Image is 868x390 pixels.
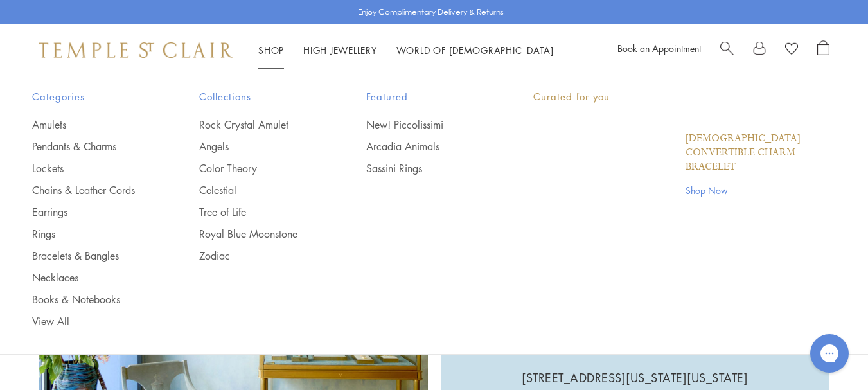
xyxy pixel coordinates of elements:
[396,44,554,57] a: World of [DEMOGRAPHIC_DATA]World of [DEMOGRAPHIC_DATA]
[199,89,315,105] span: Collections
[686,183,836,197] a: Shop Now
[533,89,836,105] p: Curated for you
[32,314,148,328] a: View All
[199,118,315,132] a: Rock Crystal Amulet
[32,161,148,175] a: Lockets
[358,6,504,19] p: Enjoy Complimentary Delivery & Returns
[817,40,829,60] a: Open Shopping Bag
[199,161,315,175] a: Color Theory
[32,205,148,219] a: Earrings
[617,42,701,55] a: Book an Appointment
[804,330,855,377] iframe: Gorgias live chat messenger
[32,292,148,306] a: Books & Notebooks
[258,44,284,57] a: ShopShop
[32,227,148,241] a: Rings
[32,183,148,197] a: Chains & Leather Cords
[366,139,482,154] a: Arcadia Animals
[686,132,836,174] a: [DEMOGRAPHIC_DATA] Convertible Charm Bracelet
[39,42,233,58] img: Temple St. Clair
[785,40,798,60] a: View Wishlist
[199,205,315,219] a: Tree of Life
[366,89,482,105] span: Featured
[366,118,482,132] a: New! Piccolissimi
[199,183,315,197] a: Celestial
[32,118,148,132] a: Amulets
[32,139,148,154] a: Pendants & Charms
[522,352,748,387] p: [STREET_ADDRESS][US_STATE][US_STATE]
[199,227,315,241] a: Royal Blue Moonstone
[366,161,482,175] a: Sassini Rings
[199,249,315,263] a: Zodiac
[720,40,734,60] a: Search
[32,249,148,263] a: Bracelets & Bangles
[32,270,148,285] a: Necklaces
[32,89,148,105] span: Categories
[258,42,554,58] nav: Main navigation
[303,44,377,57] a: High JewelleryHigh Jewellery
[199,139,315,154] a: Angels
